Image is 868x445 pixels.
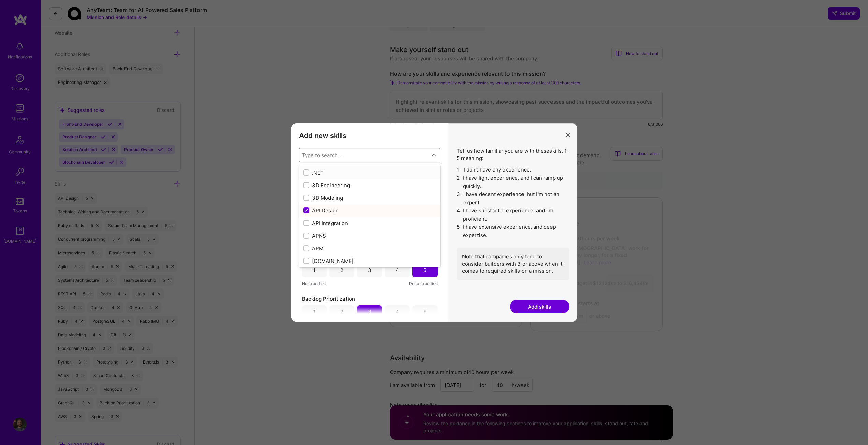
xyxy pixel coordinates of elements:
[299,132,440,140] h3: Add new skills
[457,166,569,174] li: I don't have any experience.
[340,267,343,274] div: 2
[566,133,570,137] i: icon Close
[303,257,436,265] div: [DOMAIN_NAME]
[303,245,436,252] div: ARM
[396,308,399,315] div: 4
[303,207,436,214] div: API Design
[302,295,355,302] span: Backlog Prioritization
[423,308,426,315] div: 5
[457,174,460,190] span: 2
[432,153,436,157] i: icon Chevron
[457,207,569,223] li: I have substantial experience, and I’m proficient.
[457,147,569,280] div: Tell us how familiar you are with these skills , 1-5 meaning:
[303,220,436,227] div: API Integration
[313,267,315,274] div: 1
[368,308,371,315] div: 3
[302,280,326,287] span: No expertise
[291,123,577,322] div: modal
[510,300,569,313] button: Add skills
[368,267,371,274] div: 3
[457,207,460,223] span: 4
[457,166,461,174] span: 1
[423,267,426,274] div: 5
[303,194,436,202] div: 3D Modeling
[457,190,460,207] span: 3
[409,280,438,287] span: Deep expertise
[457,174,569,190] li: I have light experience, and I can ramp up quickly.
[457,248,569,280] div: Note that companies only tend to consider builders with 3 or above when it comes to required skil...
[303,232,436,239] div: APNS
[302,151,342,159] div: Type to search...
[313,308,315,315] div: 1
[303,169,436,176] div: .NET
[457,223,569,239] li: I have extensive experience, and deep expertise.
[457,223,460,239] span: 5
[303,182,436,189] div: 3D Engineering
[340,308,343,315] div: 2
[396,267,399,274] div: 4
[457,190,569,207] li: I have decent experience, but I'm not an expert.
